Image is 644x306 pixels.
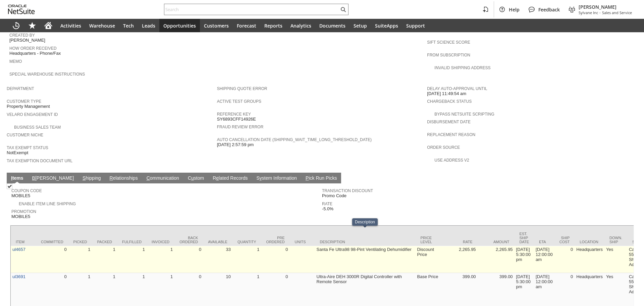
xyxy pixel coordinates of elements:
[11,209,36,214] a: Promotion
[322,202,332,206] a: Rate
[179,236,198,244] div: Back Ordered
[122,240,142,244] div: Fulfilled
[24,19,40,32] div: Shortcuts
[40,19,56,32] a: Home
[625,174,633,182] a: Unrolled view on
[147,246,174,273] td: 1
[538,6,560,13] span: Feedback
[7,145,48,150] a: Tax Exempt Status
[350,19,371,32] a: Setup
[119,19,138,32] a: Tech
[92,246,117,273] td: 1
[290,23,311,29] span: Analytics
[260,175,262,181] span: y
[441,246,478,273] td: 2,265.95
[427,53,470,57] a: From Subscription
[322,206,333,212] span: -5.0%
[539,240,549,244] div: ETA
[599,10,601,15] span: -
[14,125,61,130] a: Business Sales Team
[11,193,30,199] span: MOBILE5
[8,5,35,14] svg: logo
[89,23,115,29] span: Warehouse
[434,112,494,117] a: Bypass NetSuite Scripting
[233,19,260,32] a: Forecast
[208,240,227,244] div: Available
[478,246,515,273] td: 2,265.95
[204,23,229,29] span: Customers
[191,175,194,181] span: u
[315,19,350,32] a: Documents
[260,19,286,32] a: Reports
[217,125,264,129] a: Fraud Review Error
[434,158,469,163] a: Use Address V2
[375,23,398,29] span: SuiteApps
[427,86,487,91] a: Delay Auto-Approval Until
[163,23,196,29] span: Opportunities
[117,246,147,273] td: 1
[237,240,256,244] div: Quantity
[16,240,31,244] div: Item
[73,240,87,244] div: Picked
[9,59,22,64] a: Memo
[315,246,416,273] td: Santa Fe Ultra98 98-Pint Ventilating Dehumidifier
[11,188,42,193] a: Coupon Code
[12,21,20,30] svg: Recent Records
[534,246,554,273] td: [DATE] 12:00:00 am
[32,175,35,181] span: B
[483,240,509,244] div: Amount
[11,214,30,219] span: MOBILE5
[28,21,36,30] svg: Shortcuts
[446,240,473,244] div: Rate
[8,19,24,32] a: Recent Records
[354,23,367,29] span: Setup
[7,183,12,189] img: Checked
[416,246,441,273] td: Discount Price
[580,240,599,244] div: Location
[295,240,310,244] div: Units
[339,5,347,13] svg: Search
[83,175,86,181] span: S
[322,188,373,193] a: Transaction Discount
[554,246,575,273] td: 0
[217,112,251,117] a: Reference Key
[9,175,25,182] a: Items
[217,117,256,122] span: SY6893CFF14926E
[12,274,25,279] a: ul3691
[174,246,203,273] td: 0
[604,246,627,273] td: Yes
[142,23,155,29] span: Leads
[371,19,402,32] a: SuiteApps
[579,4,632,10] span: [PERSON_NAME]
[322,193,346,199] span: Promo Code
[108,175,140,182] a: Relationships
[355,220,375,224] div: Description
[217,86,267,91] a: Shipping Quote Error
[216,175,219,181] span: e
[11,175,12,181] span: I
[579,10,598,15] span: Sylvane Inc
[81,175,103,182] a: Shipping
[44,21,52,30] svg: Home
[402,19,429,32] a: Support
[509,6,520,13] span: Help
[406,23,425,29] span: Support
[319,23,345,29] span: Documents
[434,65,490,70] a: Invalid Shipping Address
[7,86,34,91] a: Department
[264,23,282,29] span: Reports
[427,120,471,124] a: Disbursement Date
[217,99,261,104] a: Active Test Groups
[68,246,92,273] td: 1
[7,104,50,109] span: Property Management
[152,240,169,244] div: Invoiced
[306,175,309,181] span: P
[123,23,134,29] span: Tech
[520,232,529,244] div: Est. Ship Date
[110,175,113,181] span: R
[164,5,339,13] input: Search
[261,246,290,273] td: 0
[7,112,58,117] a: Velaro Engagement ID
[427,40,470,45] a: Sift Science Score
[427,132,475,137] a: Replacement reason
